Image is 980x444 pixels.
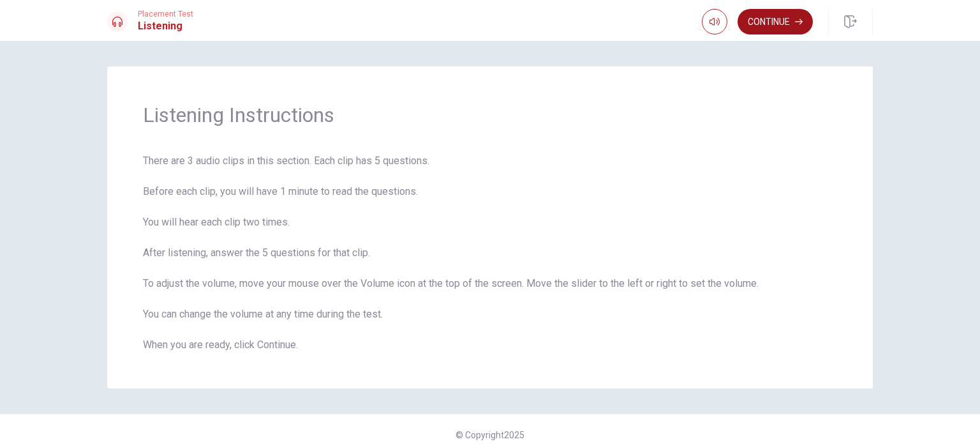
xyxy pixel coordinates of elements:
span: Listening Instructions [143,102,837,128]
span: Placement Test [138,10,193,19]
span: © Copyright 2025 [456,430,524,440]
h1: Listening [138,19,193,34]
button: Continue [738,9,813,34]
span: There are 3 audio clips in this section. Each clip has 5 questions. Before each clip, you will ha... [143,153,837,353]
